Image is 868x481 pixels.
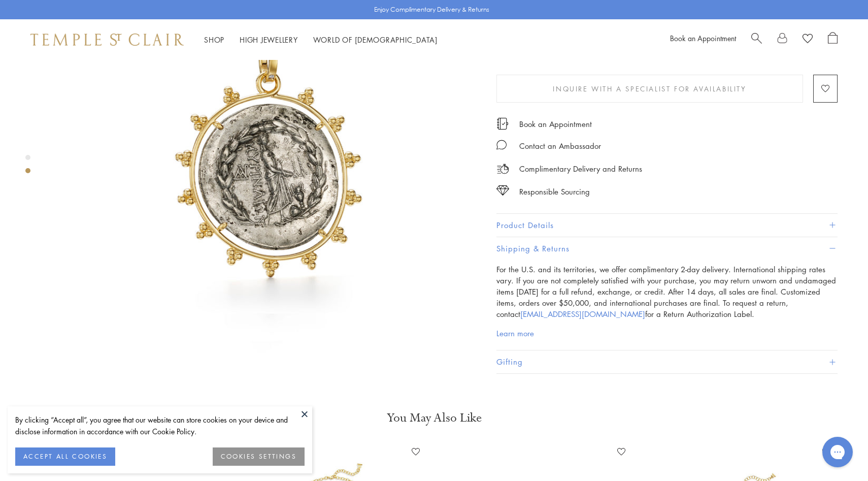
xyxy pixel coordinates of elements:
button: Gifting [496,350,838,373]
button: COOKIES SETTINGS [213,447,305,466]
h3: You May Also Like [41,410,827,426]
img: icon_delivery.svg [496,163,509,175]
img: Temple St. Clair [30,34,184,46]
p: Enjoy Complimentary Delivery & Returns [374,5,489,15]
iframe: Gorgias live chat messenger [817,433,858,471]
p: Complimentary Delivery and Returns [519,163,642,175]
a: Book an Appointment [519,118,592,130]
a: ShopShop [204,35,224,45]
nav: Main navigation [204,34,438,46]
img: MessageIcon-01_2.svg [496,140,507,150]
div: By clicking “Accept all”, you agree that our website can store cookies on your device and disclos... [15,414,305,437]
div: Contact an Ambassador [519,140,601,153]
a: [EMAIL_ADDRESS][DOMAIN_NAME] [520,309,645,319]
button: Inquire With A Specialist for Availability [496,75,803,103]
div: Product gallery navigation [25,152,30,181]
p: For the U.S. and its territories, we offer complimentary 2-day delivery. International shipping r... [496,264,838,320]
img: icon_sourcing.svg [496,185,509,196]
button: Shipping & Returns [496,237,838,260]
a: Learn more [496,329,534,339]
button: Product Details [496,214,838,237]
a: Search [751,32,762,47]
a: World of [DEMOGRAPHIC_DATA]World of [DEMOGRAPHIC_DATA] [313,35,438,45]
span: Inquire With A Specialist for Availability [553,83,746,94]
img: icon_appointment.svg [496,118,509,130]
a: Open Shopping Bag [828,32,838,47]
a: Book an Appointment [670,33,736,43]
div: Responsible Sourcing [519,185,590,198]
a: High JewelleryHigh Jewellery [240,35,298,45]
button: ACCEPT ALL COOKIES [15,447,115,466]
a: View Wishlist [803,32,813,47]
